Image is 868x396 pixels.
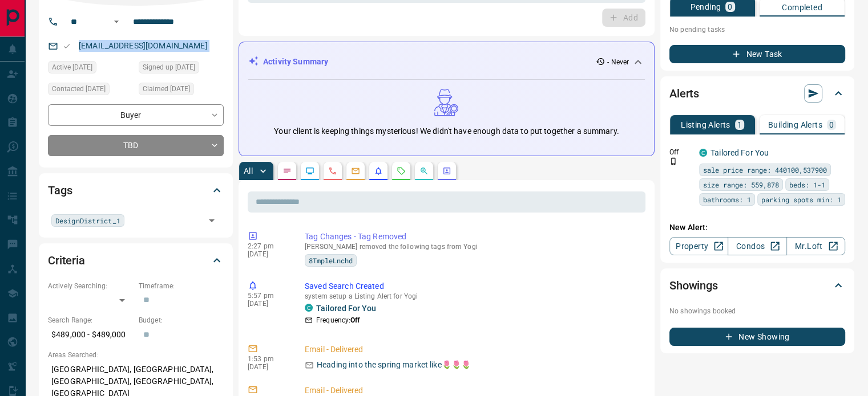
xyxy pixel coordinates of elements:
[305,292,641,300] p: system setup a Listing Alert for Yogi
[248,355,288,363] p: 1:53 pm
[48,315,133,325] p: Search Range:
[442,166,451,175] svg: Agent Actions
[350,316,360,324] strong: Off
[317,359,471,371] p: Heading into the spring market like🌷🌷🌷
[316,315,360,325] p: Frequency:
[789,179,825,190] span: beds: 1-1
[669,237,728,255] a: Property
[139,315,224,325] p: Budget:
[703,179,779,190] span: size range: 559,878
[669,21,845,38] p: No pending tasks
[328,166,337,175] svg: Calls
[305,231,641,243] p: Tag Changes - Tag Removed
[786,237,845,255] a: Mr.Loft
[669,222,845,234] p: New Alert:
[607,57,629,67] p: - Never
[55,215,120,226] span: DesignDistrict_1
[48,247,224,274] div: Criteria
[309,255,353,266] span: 8TmpleLnchd
[669,45,845,63] button: New Task
[305,280,641,292] p: Saved Search Created
[305,166,314,175] svg: Lead Browsing Activity
[48,177,224,204] div: Tags
[263,56,328,68] p: Activity Summary
[139,281,224,291] p: Timeframe:
[248,292,288,300] p: 5:57 pm
[669,147,692,157] p: Off
[248,363,288,371] p: [DATE]
[419,166,429,175] svg: Opportunities
[48,104,224,125] div: Buyer
[699,149,707,157] div: condos.ca
[48,350,224,360] p: Areas Searched:
[669,157,677,165] svg: Push Notification Only
[669,80,845,107] div: Alerts
[316,304,376,313] a: Tailored For You
[48,181,72,199] h2: Tags
[305,243,641,251] p: [PERSON_NAME] removed the following tags from Yogi
[48,61,133,77] div: Tue Apr 05 2022
[761,194,841,205] span: parking spots min: 1
[703,164,827,175] span: sale price range: 440100,537900
[63,42,71,50] svg: Email Valid
[248,250,288,258] p: [DATE]
[139,61,224,77] div: Tue Apr 05 2022
[681,121,730,129] p: Listing Alerts
[669,306,845,316] p: No showings booked
[110,15,123,28] button: Open
[248,242,288,250] p: 2:27 pm
[305,304,313,312] div: condos.ca
[143,62,195,73] span: Signed up [DATE]
[669,276,718,295] h2: Showings
[351,166,360,175] svg: Emails
[52,83,106,95] span: Contacted [DATE]
[282,166,292,175] svg: Notes
[244,167,253,175] p: All
[48,325,133,344] p: $489,000 - $489,000
[305,344,641,356] p: Email - Delivered
[248,300,288,308] p: [DATE]
[829,121,834,129] p: 0
[710,148,769,157] a: Tailored For You
[52,62,92,73] span: Active [DATE]
[274,125,619,137] p: Your client is keeping things mysterious! We didn't have enough data to put together a summary.
[139,83,224,99] div: Tue Apr 05 2022
[728,3,732,11] p: 0
[703,194,751,205] span: bathrooms: 1
[669,328,845,346] button: New Showing
[143,83,190,95] span: Claimed [DATE]
[79,41,208,50] a: [EMAIL_ADDRESS][DOMAIN_NAME]
[397,166,406,175] svg: Requests
[374,166,383,175] svg: Listing Alerts
[737,121,742,129] p: 1
[728,237,786,255] a: Condos
[204,213,220,228] button: Open
[48,281,133,291] p: Actively Searching:
[690,3,721,11] p: Pending
[782,3,822,11] p: Completed
[48,83,133,99] div: Tue Apr 05 2022
[48,135,224,156] div: TBD
[768,121,822,129] p: Building Alerts
[48,251,85,270] h2: Criteria
[669,272,845,299] div: Showings
[248,51,645,72] div: Activity Summary- Never
[669,84,699,103] h2: Alerts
